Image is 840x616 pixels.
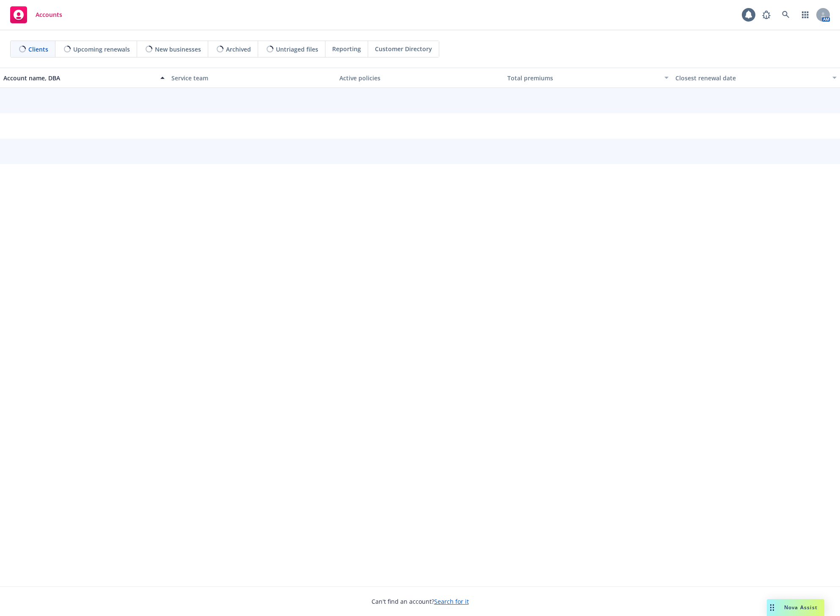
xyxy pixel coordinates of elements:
[28,45,48,54] span: Clients
[276,45,318,54] span: Untriaged files
[155,45,201,54] span: New businesses
[767,599,777,616] div: Drag to move
[332,44,361,53] span: Reporting
[3,74,155,82] div: Account name, DBA
[7,3,66,27] a: Accounts
[507,74,659,82] div: Total premiums
[777,6,794,23] a: Search
[504,68,672,88] button: Total premiums
[672,68,840,88] button: Closest renewal date
[372,597,469,606] span: Can't find an account?
[226,45,251,54] span: Archived
[336,68,504,88] button: Active policies
[339,74,501,82] div: Active policies
[767,599,824,616] button: Nova Assist
[375,44,432,53] span: Customer Directory
[797,6,814,23] a: Switch app
[171,74,333,82] div: Service team
[784,604,818,611] span: Nova Assist
[758,6,775,23] a: Report a Bug
[73,45,130,54] span: Upcoming renewals
[434,597,469,605] a: Search for it
[168,68,336,88] button: Service team
[675,74,827,82] div: Closest renewal date
[36,11,62,18] span: Accounts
